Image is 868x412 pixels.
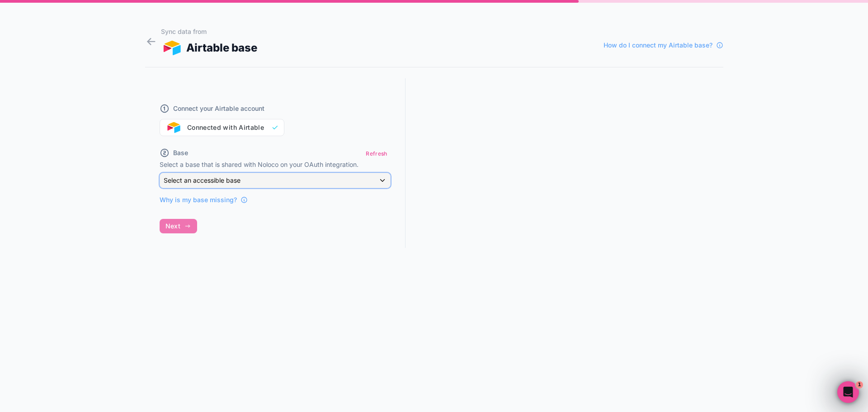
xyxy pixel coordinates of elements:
[856,381,863,388] span: 1
[161,27,258,36] h1: Sync data from
[173,104,264,113] span: Connect your Airtable account
[160,173,391,188] button: Select an accessible base
[160,195,248,204] a: Why is my base missing?
[604,41,712,50] span: How do I connect my Airtable base?
[164,176,241,184] span: Select an accessible base
[160,195,237,204] span: Why is my base missing?
[161,40,258,56] div: Airtable base
[837,381,859,403] iframe: Intercom live chat
[161,41,183,55] img: AIRTABLE
[173,148,188,157] span: Base
[604,41,723,50] a: How do I connect my Airtable base?
[160,160,391,169] p: Select a base that is shared with Noloco on your OAuth integration.
[363,147,390,160] button: Refresh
